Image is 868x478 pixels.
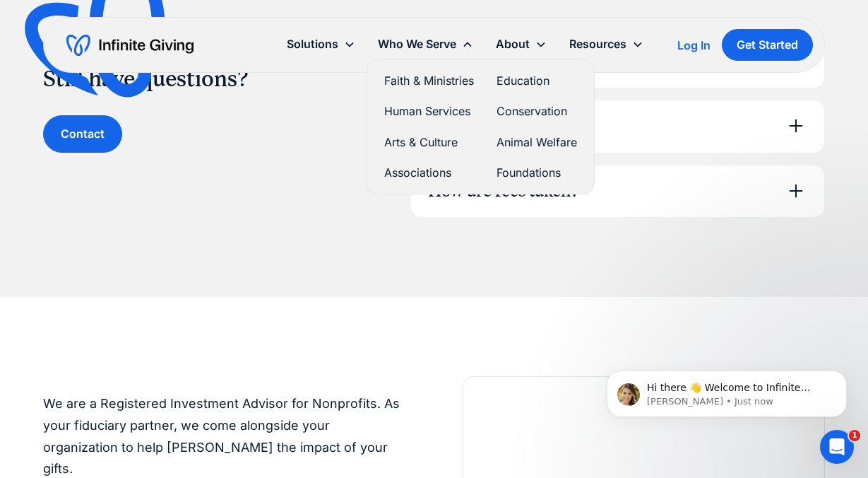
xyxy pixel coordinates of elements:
[849,430,860,441] span: 1
[43,115,122,153] a: Contact
[484,29,558,59] div: About
[558,29,655,59] div: Resources
[585,341,868,440] iframe: Intercom notifications message
[497,71,577,91] a: Education
[722,29,813,61] a: Get Started
[287,35,338,54] div: Solutions
[497,163,577,182] a: Foundations
[378,35,456,54] div: Who We Serve
[677,37,711,54] a: Log In
[497,102,577,121] a: Conservation
[367,59,595,194] nav: Who We Serve
[497,133,577,152] a: Animal Welfare
[384,133,474,152] a: Arts & Culture
[384,102,474,121] a: Human Services
[384,71,474,91] a: Faith & Ministries
[384,163,474,182] a: Associations
[677,40,711,51] div: Log In
[569,35,626,54] div: Resources
[496,35,530,54] div: About
[275,29,367,59] div: Solutions
[66,34,194,57] a: home
[820,430,854,464] iframe: Intercom live chat
[367,29,484,59] div: Who We Serve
